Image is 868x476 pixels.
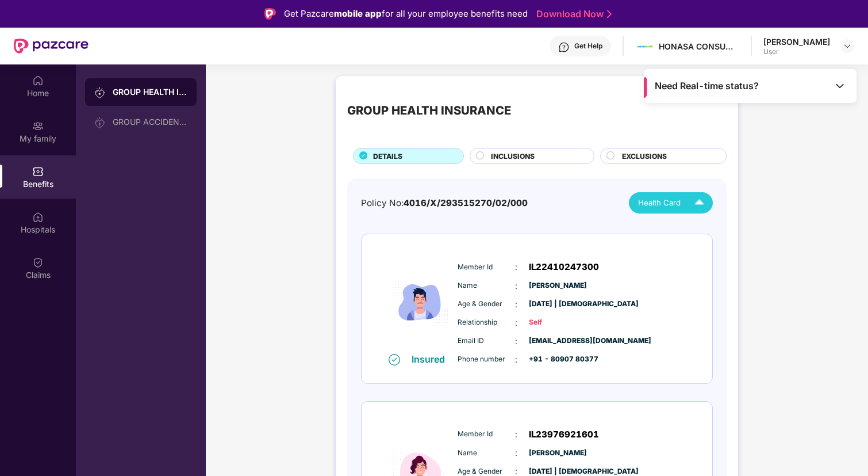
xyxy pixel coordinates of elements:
[637,38,654,55] img: Mamaearth%20Logo.jpg
[334,8,382,19] strong: mobile app
[515,428,517,441] span: :
[659,41,739,52] div: HONASA CONSUMER LIMITED
[655,80,759,92] span: Need Real-time status?
[32,166,44,177] img: svg+xml;base64,PHN2ZyBpZD0iQmVuZWZpdHMiIHhtbG5zPSJodHRwOi8vd3d3LnczLm9yZy8yMDAwL3N2ZyIgd2lkdGg9Ij...
[529,280,586,291] span: [PERSON_NAME]
[94,87,106,98] img: svg+xml;base64,PHN2ZyB3aWR0aD0iMjAiIGhlaWdodD0iMjAiIHZpZXdCb3g9IjAgMCAyMCAyMCIgZmlsbD0ibm9uZSIgeG...
[373,151,402,162] span: DETAILS
[529,299,586,310] span: [DATE] | [DEMOGRAPHIC_DATA]
[458,354,515,365] span: Phone number
[622,151,667,162] span: EXCLUSIONS
[458,336,515,346] span: Email ID
[689,193,709,213] img: Icuh8uwCUCF+XjCZyLQsAKiDCM9HiE6CMYmKQaPGkZKaA32CAAACiQcFBJY0IsAAAAASUVORK5CYII=
[458,429,515,440] span: Member Id
[834,80,846,92] img: Toggle Icon
[458,448,515,459] span: Name
[515,298,517,311] span: :
[638,197,681,209] span: Health Card
[536,8,608,20] a: Download Now
[264,8,276,20] img: Logo
[386,252,455,353] img: icon
[32,257,44,268] img: svg+xml;base64,PHN2ZyBpZD0iQ2xhaW0iIHhtbG5zPSJodHRwOi8vd3d3LnczLm9yZy8yMDAwL3N2ZyIgd2lkdGg9IjIwIi...
[32,211,44,223] img: svg+xml;base64,PHN2ZyBpZD0iSG9zcGl0YWxzIiB4bWxucz0iaHR0cDovL3d3dy53My5vcmcvMjAwMC9zdmciIHdpZHRoPS...
[389,354,400,365] img: svg+xml;base64,PHN2ZyB4bWxucz0iaHR0cDovL3d3dy53My5vcmcvMjAwMC9zdmciIHdpZHRoPSIxNiIgaGVpZ2h0PSIxNi...
[629,192,713,214] button: Health Card
[574,41,602,51] div: Get Help
[558,41,570,53] img: svg+xml;base64,PHN2ZyBpZD0iSGVscC0zMngzMiIgeG1sbnM9Imh0dHA6Ly93d3cudzMub3JnLzIwMDAvc3ZnIiB3aWR0aD...
[458,299,515,310] span: Age & Gender
[763,36,830,47] div: [PERSON_NAME]
[515,317,517,329] span: :
[515,353,517,366] span: :
[515,335,517,348] span: :
[361,196,528,210] div: Policy No:
[113,117,187,127] div: GROUP ACCIDENTAL INSURANCE
[529,354,586,365] span: +91 - 80907 80377
[113,86,187,98] div: GROUP HEALTH INSURANCE
[515,447,517,459] span: :
[94,117,106,128] img: svg+xml;base64,PHN2ZyB3aWR0aD0iMjAiIGhlaWdodD0iMjAiIHZpZXdCb3g9IjAgMCAyMCAyMCIgZmlsbD0ibm9uZSIgeG...
[32,75,44,86] img: svg+xml;base64,PHN2ZyBpZD0iSG9tZSIgeG1sbnM9Imh0dHA6Ly93d3cudzMub3JnLzIwMDAvc3ZnIiB3aWR0aD0iMjAiIG...
[458,262,515,273] span: Member Id
[404,197,528,208] span: 4016/X/293515270/02/000
[14,39,89,54] img: New Pazcare Logo
[529,428,599,441] span: IL23976921601
[515,280,517,292] span: :
[843,41,852,51] img: svg+xml;base64,PHN2ZyBpZD0iRHJvcGRvd24tMzJ4MzIiIHhtbG5zPSJodHRwOi8vd3d3LnczLm9yZy8yMDAwL3N2ZyIgd2...
[32,120,44,132] img: svg+xml;base64,PHN2ZyB3aWR0aD0iMjAiIGhlaWdodD0iMjAiIHZpZXdCb3g9IjAgMCAyMCAyMCIgZmlsbD0ibm9uZSIgeG...
[529,336,586,346] span: [EMAIL_ADDRESS][DOMAIN_NAME]
[529,448,586,459] span: [PERSON_NAME]
[529,260,599,274] span: IL22410247300
[515,261,517,273] span: :
[284,7,528,21] div: Get Pazcare for all your employee benefits need
[763,47,830,56] div: User
[458,280,515,291] span: Name
[412,353,452,365] div: Insured
[491,151,535,162] span: INCLUSIONS
[607,8,612,20] img: Stroke
[347,101,511,120] div: GROUP HEALTH INSURANCE
[529,317,586,328] span: Self
[458,317,515,328] span: Relationship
